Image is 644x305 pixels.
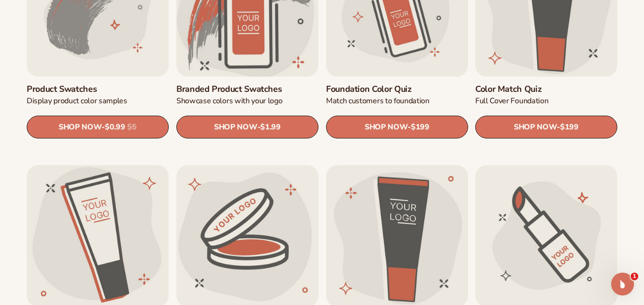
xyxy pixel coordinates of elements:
[176,84,318,94] a: Branded product swatches
[27,84,169,94] a: Product Swatches
[475,84,617,94] a: Color Match Quiz
[631,273,638,280] span: 1
[176,116,318,138] a: SHOP NOW- $1.99
[475,116,617,138] a: SHOP NOW- $199
[326,116,468,138] a: SHOP NOW- $199
[27,116,169,138] a: SHOP NOW- $0.99 $5
[326,84,468,94] a: Foundation Color Quiz
[611,273,634,295] iframe: Intercom live chat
